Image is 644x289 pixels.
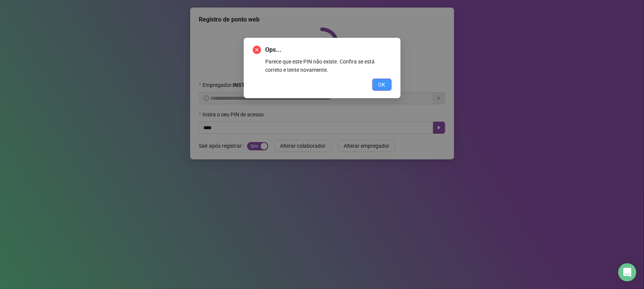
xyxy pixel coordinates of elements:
[618,263,636,281] div: Open Intercom Messenger
[378,80,386,89] span: OK
[372,79,392,91] button: OK
[266,57,392,74] div: Parece que este PIN não existe. Confira se está correto e tente novamente.
[253,46,261,54] span: close-circle
[266,45,392,54] span: Ops...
